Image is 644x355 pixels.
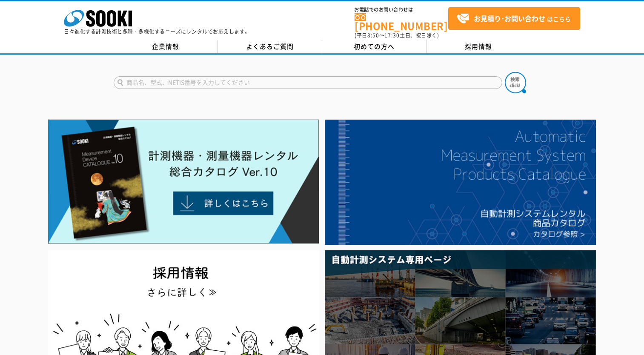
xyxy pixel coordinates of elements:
span: 初めての方へ [354,42,395,51]
a: よくあるご質問 [218,40,322,53]
a: お見積り･お問い合わせはこちら [448,7,580,30]
a: 企業情報 [114,40,218,53]
strong: お見積り･お問い合わせ [474,13,545,23]
span: お電話でのお問い合わせは [355,7,448,12]
img: btn_search.png [505,72,526,93]
span: 17:30 [384,31,400,39]
img: 自動計測システムカタログ [325,120,596,245]
img: Catalog Ver10 [48,120,319,244]
a: 採用情報 [426,40,531,53]
span: (平日 ～ 土日、祝日除く) [355,31,439,39]
a: 初めての方へ [322,40,426,53]
p: 日々進化する計測技術と多種・多様化するニーズにレンタルでお応えします。 [64,29,250,34]
a: [PHONE_NUMBER] [355,13,448,31]
span: 8:50 [367,31,379,39]
input: 商品名、型式、NETIS番号を入力してください [114,76,502,89]
span: はこちら [457,12,571,25]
